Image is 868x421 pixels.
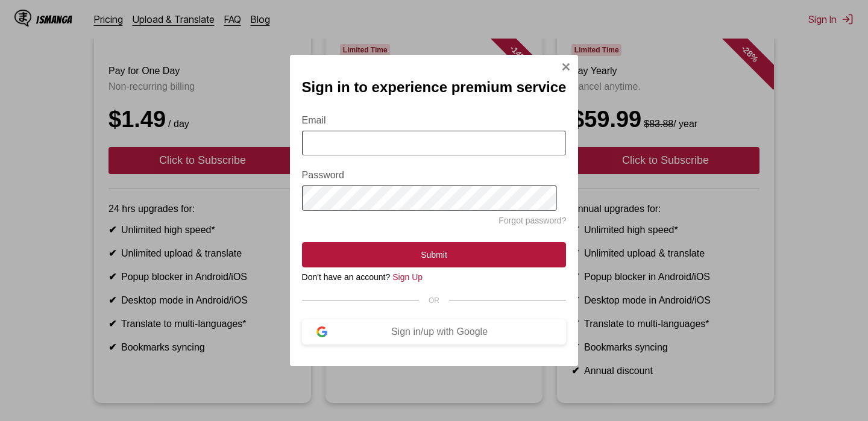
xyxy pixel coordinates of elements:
div: Sign In Modal [290,55,579,366]
a: Forgot password? [498,216,566,225]
button: Sign in/up with Google [302,319,567,345]
div: OR [302,296,567,305]
img: google-logo [316,326,327,337]
label: Password [302,170,567,181]
h2: Sign in to experience premium service [302,79,567,96]
div: Sign in/up with Google [327,326,552,337]
img: Close [561,62,571,72]
a: Sign Up [392,272,423,282]
button: Submit [302,242,567,267]
div: Don't have an account? [302,272,567,282]
label: Email [302,115,567,126]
